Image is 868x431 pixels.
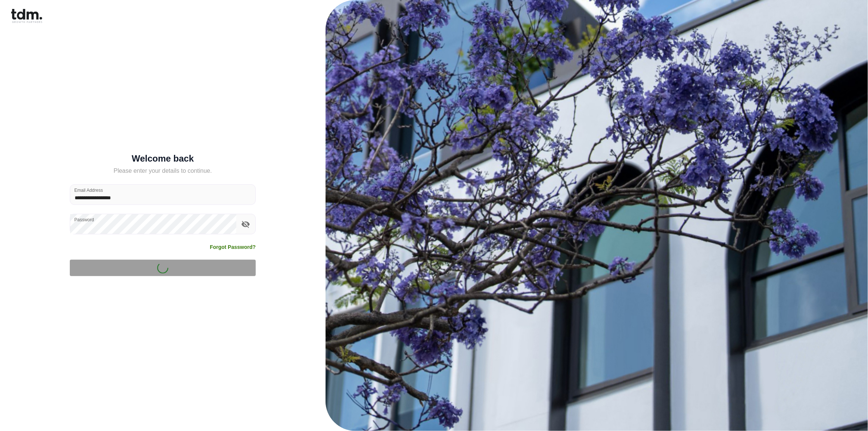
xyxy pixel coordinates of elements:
[70,166,256,175] h5: Please enter your details to continue.
[70,155,256,162] h5: Welcome back
[74,216,94,223] label: Password
[74,187,103,193] label: Email Address
[210,243,256,251] a: Forgot Password?
[239,218,252,231] button: toggle password visibility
